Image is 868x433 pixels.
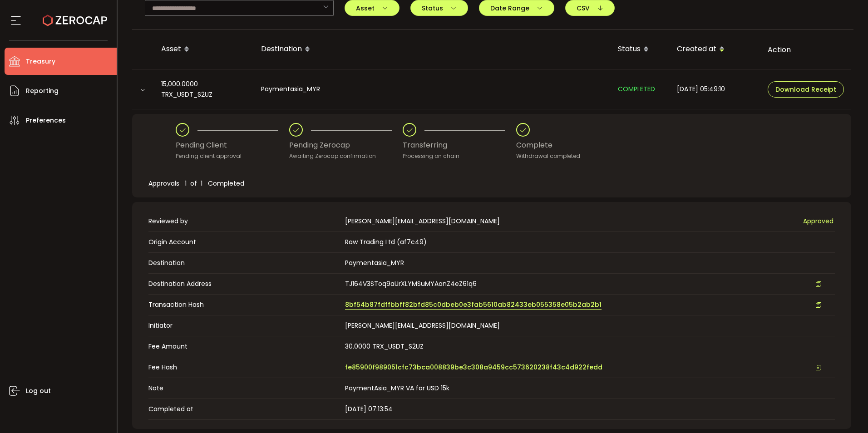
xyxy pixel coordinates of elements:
[403,152,516,161] div: Processing on chain
[516,137,580,154] div: Complete
[490,5,543,11] span: Date Range
[289,152,403,161] div: Awaiting Zerocap confirmation
[148,216,340,226] span: Reviewed by
[345,279,477,289] span: TJ164V3SToq9aUrXLYMSuMYAonZ4eZ61q6
[345,342,424,351] span: 30.0000 TRX_USDT_S2UZ
[356,5,388,11] span: Asset
[154,79,254,100] div: 15,000.0000 TRX_USDT_S2UZ
[618,84,655,93] span: COMPLETED
[148,342,340,351] span: Fee Amount
[148,300,340,310] span: Transaction Hash
[26,114,66,127] span: Preferences
[611,42,670,57] div: Status
[422,5,457,11] span: Status
[148,363,340,372] span: Fee Hash
[516,152,580,161] div: Withdrawal completed
[345,321,500,330] span: [PERSON_NAME][EMAIL_ADDRESS][DOMAIN_NAME]
[176,152,289,161] div: Pending client approval
[775,86,836,93] span: Download Receipt
[345,384,449,393] span: PaymentAsia_MYR VA for USD 15k
[148,404,340,414] span: Completed at
[760,44,851,55] div: Action
[148,279,340,289] span: Destination Address
[577,5,603,11] span: CSV
[148,321,340,330] span: Initiator
[26,384,51,398] span: Log out
[254,42,611,57] div: Destination
[26,55,55,68] span: Treasury
[148,384,340,393] span: Note
[148,179,244,188] span: Approvals 1 of 1 Completed
[154,42,254,57] div: Asset
[345,300,602,310] span: 8bf54b87fdffbbff82bfd85c0dbeb0e3fab5610ab82433eb055358e05b2ab2b1
[148,258,340,268] span: Destination
[254,84,611,94] div: Paymentasia_MYR
[768,81,844,98] button: Download Receipt
[148,237,340,247] span: Origin Account
[289,137,403,154] div: Pending Zerocap
[345,216,500,226] span: [PERSON_NAME][EMAIL_ADDRESS][DOMAIN_NAME]
[345,363,602,372] span: fe85900f989051cfc73bca008839be3c308a9459cc573620238f43c4d922fedd
[803,216,833,226] span: Approved
[670,84,760,94] div: [DATE] 05:49:10
[670,42,760,57] div: Created at
[26,84,59,98] span: Reporting
[823,389,868,433] iframe: Chat Widget
[345,258,404,267] span: Paymentasia_MYR
[345,237,427,246] span: Raw Trading Ltd (af7c49)
[345,404,393,413] span: [DATE] 07:13:54
[176,137,289,154] div: Pending Client
[403,137,516,154] div: Transferring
